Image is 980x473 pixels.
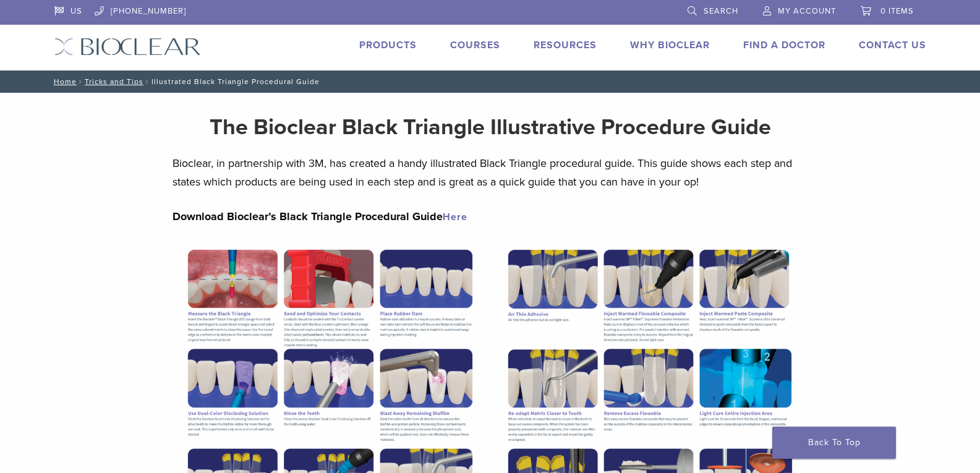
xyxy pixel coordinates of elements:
a: Contact Us [859,39,926,51]
span: / [77,79,85,85]
strong: Download Bioclear’s Black Triangle Procedural Guide [173,210,467,223]
a: Courses [450,39,500,51]
a: Home [50,77,77,86]
span: 0 items [880,6,914,16]
a: Products [359,39,417,51]
strong: The Bioclear Black Triangle Illustrative Procedure Guide [210,114,771,140]
img: Bioclear [54,38,201,56]
a: Resources [534,39,597,51]
a: Find A Doctor [743,39,825,51]
a: Tricks and Tips [85,77,143,86]
nav: Illustrated Black Triangle Procedural Guide [45,70,935,93]
a: Why Bioclear [630,39,710,51]
a: Here [443,211,467,223]
span: My Account [778,6,836,16]
span: / [143,79,151,85]
a: Back To Top [772,427,896,459]
span: Search [704,6,738,16]
p: Bioclear, in partnership with 3M, has created a handy illustrated Black Triangle procedural guide... [173,154,807,191]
